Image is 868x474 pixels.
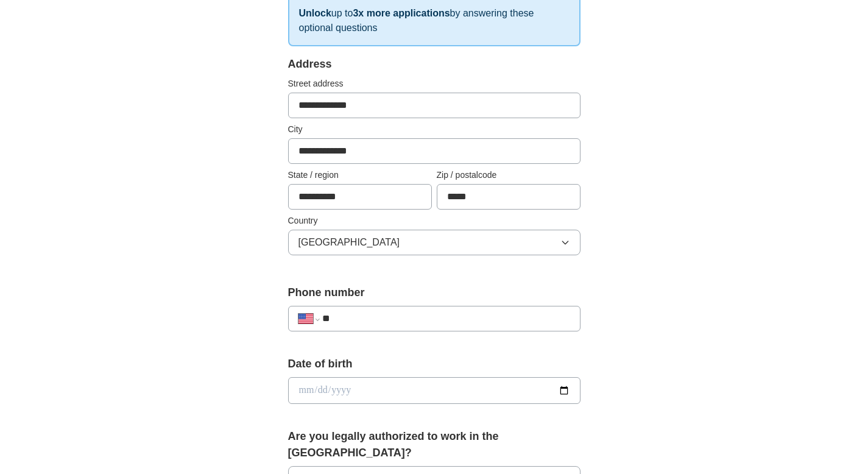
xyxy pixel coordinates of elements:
[288,56,580,73] div: Address
[298,235,400,250] span: [GEOGRAPHIC_DATA]
[288,214,580,227] label: Country
[288,230,580,255] button: [GEOGRAPHIC_DATA]
[288,77,580,90] label: Street address
[288,428,580,461] label: Are you legally authorized to work in the [GEOGRAPHIC_DATA]?
[288,356,580,372] label: Date of birth
[288,169,432,182] label: State / region
[437,169,580,182] label: Zip / postalcode
[299,8,331,18] strong: Unlock
[288,123,580,136] label: City
[288,285,580,301] label: Phone number
[353,8,450,18] strong: 3x more applications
